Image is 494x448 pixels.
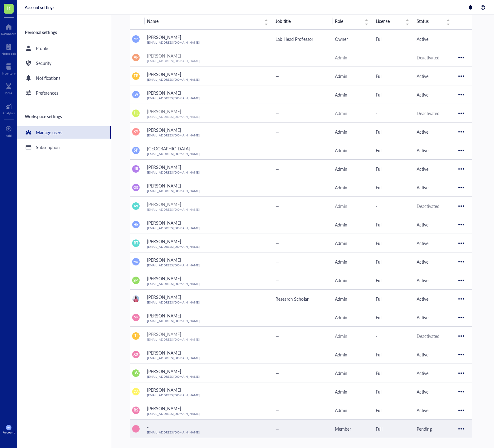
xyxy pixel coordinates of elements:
[376,351,412,358] div: Full
[376,425,412,432] div: Full
[417,314,428,321] span: Active
[147,294,181,300] span: [PERSON_NAME]
[275,184,279,191] span: —
[17,42,111,54] a: Profile
[147,300,200,304] span: [EMAIL_ADDRESS][DOMAIN_NAME]
[373,13,414,30] th: License
[417,426,432,432] span: Pending
[147,319,200,323] span: [EMAIL_ADDRESS][DOMAIN_NAME]
[417,259,428,265] span: Active
[147,71,181,77] span: [PERSON_NAME]
[275,129,279,135] span: —
[134,110,138,116] span: HL
[147,114,200,119] span: [EMAIL_ADDRESS][DOMAIN_NAME]
[145,13,273,30] th: Name
[275,259,279,265] span: —
[134,73,138,79] span: EB
[376,314,412,321] div: Full
[147,275,181,282] span: [PERSON_NAME]
[147,312,181,319] span: [PERSON_NAME]
[335,91,371,98] div: Admin
[417,240,428,246] span: Active
[414,13,455,30] th: Status
[147,350,181,356] span: [PERSON_NAME]
[417,389,428,395] span: Active
[275,370,279,376] span: —
[275,296,308,302] span: Research Scholar
[133,37,138,41] span: MK
[147,108,181,114] span: [PERSON_NAME]
[147,257,181,263] span: [PERSON_NAME]
[17,72,111,84] a: Notifications
[147,90,181,96] span: [PERSON_NAME]
[147,189,200,193] span: [EMAIL_ADDRESS][DOMAIN_NAME]
[275,92,279,98] span: —
[376,407,412,414] div: Full
[147,133,200,137] span: [EMAIL_ADDRESS][DOMAIN_NAME]
[335,184,371,191] div: Admin
[335,258,371,265] div: Admin
[275,407,279,413] span: —
[2,71,15,75] div: Inventory
[376,54,412,61] div: -
[147,145,190,152] span: [GEOGRAPHIC_DATA]
[417,351,428,358] span: Active
[417,203,440,209] span: Deactivated
[2,101,15,115] a: Analytics
[147,405,181,411] span: [PERSON_NAME]
[275,147,279,153] span: —
[36,60,51,67] div: Security
[376,184,412,191] div: Full
[147,34,181,40] span: [PERSON_NAME]
[5,81,12,95] a: DNA
[17,126,111,139] a: Manage users
[275,54,279,61] span: —
[417,73,428,79] span: Active
[376,240,412,247] div: Full
[417,54,440,61] span: Deactivated
[417,184,428,191] span: Active
[133,260,139,264] span: WW
[147,127,181,133] span: [PERSON_NAME]
[147,53,181,59] span: [PERSON_NAME]
[335,128,371,135] div: Admin
[36,75,60,81] div: Notifications
[417,18,443,24] span: Status
[5,91,12,95] div: DNA
[275,333,279,339] span: —
[147,387,181,393] span: [PERSON_NAME]
[275,110,279,116] span: —
[2,52,16,55] div: Notebook
[376,221,412,228] div: Full
[417,277,428,283] span: Active
[147,164,181,170] span: [PERSON_NAME]
[417,166,428,172] span: Active
[147,77,200,82] span: [EMAIL_ADDRESS][DOMAIN_NAME]
[147,40,200,45] span: [EMAIL_ADDRESS][DOMAIN_NAME]
[376,18,402,24] span: License
[335,54,371,61] div: Admin
[133,129,138,135] span: XY
[335,36,371,42] div: Owner
[335,295,371,302] div: Admin
[147,244,200,249] span: [EMAIL_ADDRESS][DOMAIN_NAME]
[335,370,371,377] div: Admin
[376,203,412,209] div: -
[376,147,412,154] div: Full
[1,22,16,36] a: Dashboard
[147,430,200,434] span: [EMAIL_ADDRESS][DOMAIN_NAME]
[275,166,279,172] span: —
[133,315,138,320] span: MX
[133,370,139,376] span: IW
[133,166,138,172] span: RR
[417,92,428,98] span: Active
[147,356,200,360] span: [EMAIL_ADDRESS][DOMAIN_NAME]
[335,203,371,209] div: Admin
[134,148,138,153] span: SP
[147,59,200,63] span: [EMAIL_ADDRESS][DOMAIN_NAME]
[417,147,428,153] span: Active
[147,374,200,379] span: [EMAIL_ADDRESS][DOMAIN_NAME]
[335,388,371,395] div: Admin
[17,141,111,153] a: Subscription
[147,411,200,416] span: [EMAIL_ADDRESS][DOMAIN_NAME]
